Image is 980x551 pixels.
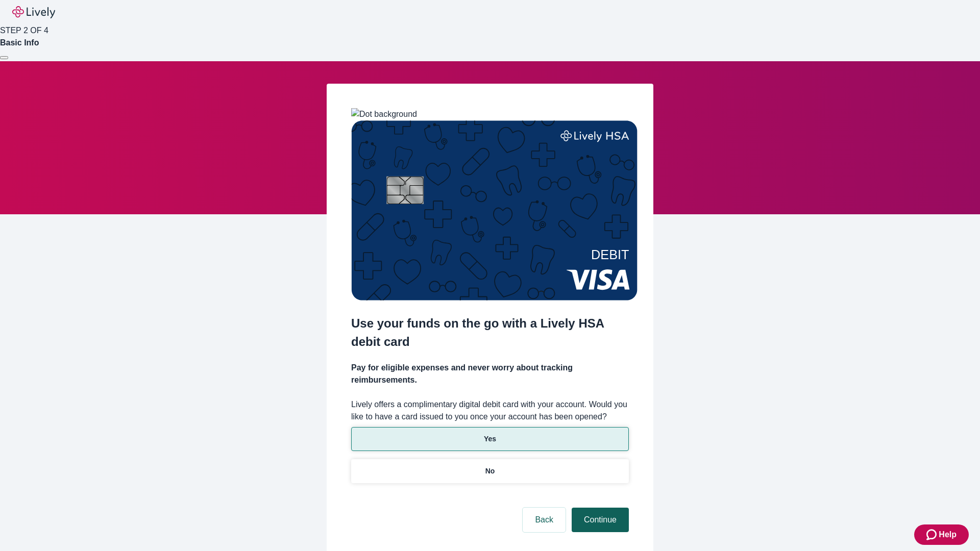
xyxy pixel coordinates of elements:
[351,459,629,483] button: No
[351,314,629,351] h2: Use your funds on the go with a Lively HSA debit card
[939,529,957,541] span: Help
[926,529,939,541] svg: Zendesk support icon
[351,120,638,300] img: Debit card
[485,466,495,477] p: No
[523,508,566,532] button: Back
[351,362,629,386] h4: Pay for eligible expenses and never worry about tracking reimbursements.
[351,108,417,120] img: Dot background
[351,398,629,423] label: Lively offers a complimentary digital debit card with your account. Would you like to have a card...
[914,524,969,545] button: Zendesk support iconHelp
[484,434,496,444] p: Yes
[12,6,55,18] img: Lively
[351,427,629,451] button: Yes
[572,508,629,532] button: Continue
